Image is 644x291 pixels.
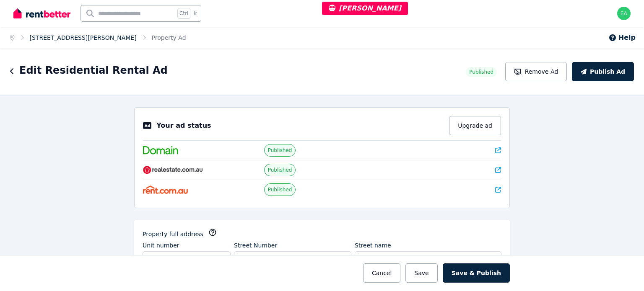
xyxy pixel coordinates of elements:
p: Your ad status [156,121,211,131]
button: Save & Publish [443,263,510,283]
span: [PERSON_NAME] [329,4,401,12]
a: Property Ad [152,34,186,41]
button: Save [405,263,437,283]
span: Published [268,186,292,193]
span: Published [469,69,493,75]
img: Rent.com.au [143,185,188,194]
button: Remove Ad [505,62,567,81]
h1: Edit Residential Rental Ad [19,64,168,77]
span: k [194,10,197,17]
label: Street name [355,241,391,250]
button: Cancel [363,263,400,283]
img: Domain.com.au [143,146,178,155]
button: Upgrade ad [449,116,501,135]
span: Ctrl [177,8,190,19]
button: Publish Ad [572,62,634,81]
img: earl@rentbetter.com.au [617,7,631,20]
label: Street Number [234,241,277,250]
label: Unit number [143,241,179,250]
button: Help [608,33,636,43]
label: Property full address [143,230,203,238]
span: Published [268,167,292,173]
img: RealEstate.com.au [143,166,203,174]
img: RentBetter [13,7,70,20]
span: Published [268,147,292,154]
a: [STREET_ADDRESS][PERSON_NAME] [30,34,137,41]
